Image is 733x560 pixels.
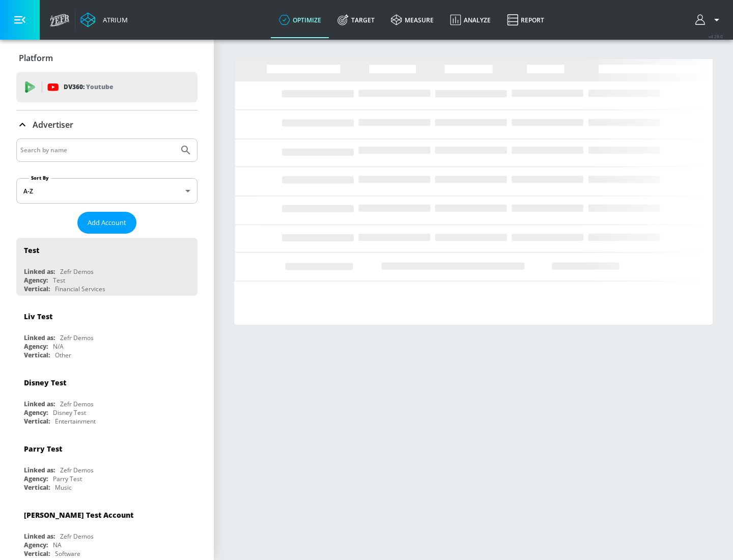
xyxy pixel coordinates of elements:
[24,267,55,276] div: Linked as:
[55,351,71,359] div: Other
[99,15,128,24] div: Atrium
[33,119,73,130] p: Advertiser
[271,2,329,38] a: optimize
[329,2,383,38] a: Target
[53,541,62,549] div: NA
[24,333,55,342] div: Linked as:
[16,370,198,428] div: Disney TestLinked as:Zefr DemosAgency:Disney TestVertical:Entertainment
[86,81,113,92] p: Youtube
[24,444,62,454] div: Parry Test
[24,532,55,541] div: Linked as:
[24,474,48,483] div: Agency:
[55,549,80,558] div: Software
[24,408,48,417] div: Agency:
[19,52,53,64] p: Platform
[24,378,66,387] div: Disney Test
[53,342,64,351] div: N/A
[16,436,198,494] div: Parry TestLinked as:Zefr DemosAgency:Parry TestVertical:Music
[88,217,126,229] span: Add Account
[24,342,48,351] div: Agency:
[24,400,55,408] div: Linked as:
[53,408,86,417] div: Disney Test
[24,312,52,321] div: Liv Test
[16,238,198,296] div: TestLinked as:Zefr DemosAgency:TestVertical:Financial Services
[16,110,198,139] div: Advertiser
[16,304,198,362] div: Liv TestLinked as:Zefr DemosAgency:N/AVertical:Other
[60,333,94,342] div: Zefr Demos
[499,2,552,38] a: Report
[53,276,65,285] div: Test
[60,466,94,474] div: Zefr Demos
[55,483,72,492] div: Music
[60,400,94,408] div: Zefr Demos
[60,532,94,541] div: Zefr Demos
[29,175,51,181] label: Sort By
[24,276,48,285] div: Agency:
[80,12,128,27] a: Atrium
[64,81,113,93] p: DV360:
[77,212,136,234] button: Add Account
[24,549,50,558] div: Vertical:
[20,144,175,157] input: Search by name
[24,466,55,474] div: Linked as:
[53,474,82,483] div: Parry Test
[24,541,48,549] div: Agency:
[55,285,105,293] div: Financial Services
[24,417,50,426] div: Vertical:
[55,417,96,426] div: Entertainment
[16,44,198,72] div: Platform
[383,2,442,38] a: measure
[24,483,50,492] div: Vertical:
[24,510,133,520] div: [PERSON_NAME] Test Account
[60,267,94,276] div: Zefr Demos
[16,72,198,102] div: DV360: Youtube
[24,285,50,293] div: Vertical:
[24,351,50,359] div: Vertical:
[16,178,198,204] div: A-Z
[709,34,723,39] span: v 4.28.0
[442,2,499,38] a: Analyze
[24,245,39,255] div: Test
